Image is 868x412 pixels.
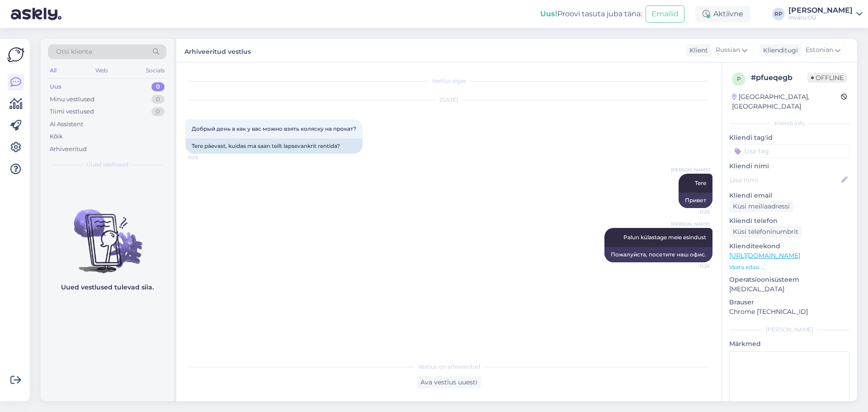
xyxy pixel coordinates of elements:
[729,226,802,238] div: Küsi telefoninumbrit
[807,73,847,83] span: Offline
[151,107,165,116] div: 0
[806,45,833,55] span: Estonian
[729,284,850,294] p: [MEDICAL_DATA]
[61,283,154,292] p: Uued vestlused tulevad siia.
[730,175,840,185] input: Lisa nimi
[185,138,363,154] div: Tere päevast, kuidas ma saan teilt lapsevankrit rentida?
[729,191,850,200] p: Kliendi email
[417,376,481,388] div: Ava vestlus uuesti
[729,242,850,251] p: Klienditeekond
[50,95,94,104] div: Minu vestlused
[151,95,165,104] div: 0
[732,92,841,111] div: [GEOGRAPHIC_DATA], [GEOGRAPHIC_DATA]
[50,120,83,129] div: AI Assistent
[729,133,850,142] p: Kliendi tag'id
[418,363,480,371] span: Vestlus on arhiveeritud
[646,5,684,23] button: Emailid
[729,161,850,171] p: Kliendi nimi
[94,65,109,76] div: Web
[729,307,850,317] p: Chrome [TECHNICAL_ID]
[41,193,174,275] img: No chats
[184,44,251,57] label: Arhiveeritud vestlus
[192,125,356,132] span: Добрый день а как у вас можно взять коляску на прокат?
[676,208,710,215] span: 11:26
[788,7,853,14] div: [PERSON_NAME]
[729,251,800,260] a: [URL][DOMAIN_NAME]
[623,234,706,241] span: Palun külastage meie esindust
[540,9,642,19] div: Proovi tasuta juba täna:
[729,298,850,307] p: Brauser
[188,154,222,161] span: 11:25
[671,221,710,227] span: [PERSON_NAME]
[729,216,850,226] p: Kliendi telefon
[679,193,712,208] div: Привет
[729,263,850,271] p: Vaata edasi ...
[695,180,706,186] span: Tere
[772,8,785,20] div: RP
[729,339,850,349] p: Märkmed
[729,200,793,213] div: Küsi meiliaadressi
[50,107,94,116] div: Tiimi vestlused
[676,263,710,270] span: 11:26
[759,46,798,55] div: Klienditugi
[86,161,128,169] span: Uued vestlused
[540,9,557,18] b: Uus!
[729,326,850,334] div: [PERSON_NAME]
[695,6,750,22] div: Aktiivne
[144,65,166,76] div: Socials
[185,96,712,104] div: [DATE]
[729,119,850,128] div: Kliendi info
[50,82,61,91] div: Uus
[788,14,853,21] div: Invaru OÜ
[151,82,165,91] div: 0
[716,45,740,55] span: Russian
[788,7,863,21] a: [PERSON_NAME]Invaru OÜ
[56,47,92,57] span: Otsi kliente
[751,72,807,83] div: # pfueqegb
[604,247,712,262] div: Пожалуйста, посетите наш офис.
[737,76,741,82] span: p
[729,144,850,158] input: Lisa tag
[48,65,58,76] div: All
[50,145,87,154] div: Arhiveeritud
[686,46,708,55] div: Klient
[671,166,710,173] span: [PERSON_NAME]
[729,275,850,284] p: Operatsioonisüsteem
[185,77,712,85] div: Vestlus algas
[7,46,24,63] img: Askly Logo
[50,132,63,141] div: Kõik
